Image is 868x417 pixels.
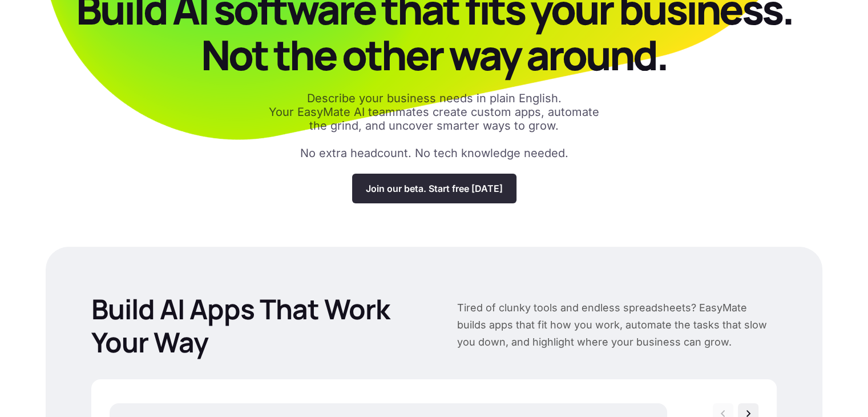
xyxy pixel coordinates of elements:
p: Describe your business needs in plain English. Your EasyMate AI teammates create custom apps, aut... [263,91,605,133]
a: Join our beta. Start free [DATE] [352,174,516,203]
p: Join our beta. Start free [DATE] [366,183,503,194]
p: Build AI Apps That Work Your Way [91,292,421,359]
p: No extra headcount. No tech knowledge needed. [300,146,568,160]
p: Tired of clunky tools and endless spreadsheets? EasyMate builds apps that fit how you work, autom... [457,299,777,351]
